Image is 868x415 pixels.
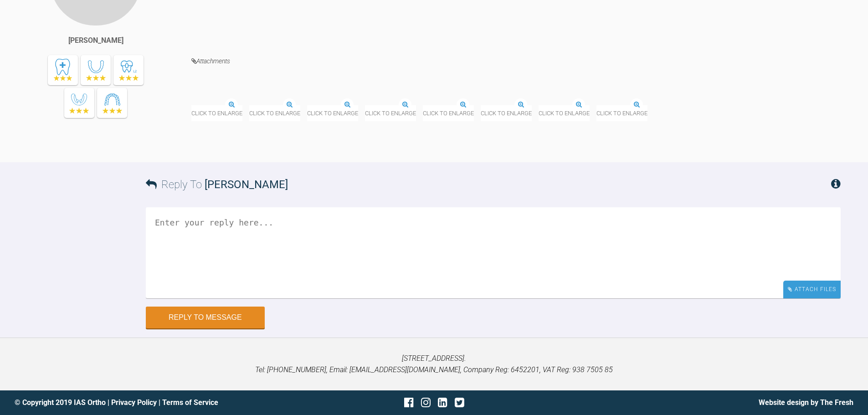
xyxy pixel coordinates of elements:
p: [STREET_ADDRESS]. Tel: [PHONE_NUMBER], Email: [EMAIL_ADDRESS][DOMAIN_NAME], Company Reg: 6452201,... [15,353,853,376]
div: Attach Files [783,281,841,298]
div: © Copyright 2019 IAS Ortho | | [15,397,294,409]
h4: Attachments [191,56,841,67]
a: Terms of Service [162,398,218,407]
h3: Reply To [146,176,288,193]
a: Privacy Policy [111,398,157,407]
span: Click to enlarge [307,105,358,121]
span: Click to enlarge [596,105,647,121]
span: Click to enlarge [423,105,474,121]
span: Click to enlarge [481,105,532,121]
button: Reply to Message [146,307,265,328]
span: Click to enlarge [191,105,242,121]
span: Click to enlarge [539,105,590,121]
span: [PERSON_NAME] [205,178,288,191]
span: Click to enlarge [249,105,300,121]
div: [PERSON_NAME] [68,35,123,46]
a: Website design by The Fresh [759,398,853,407]
span: Click to enlarge [365,105,416,121]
